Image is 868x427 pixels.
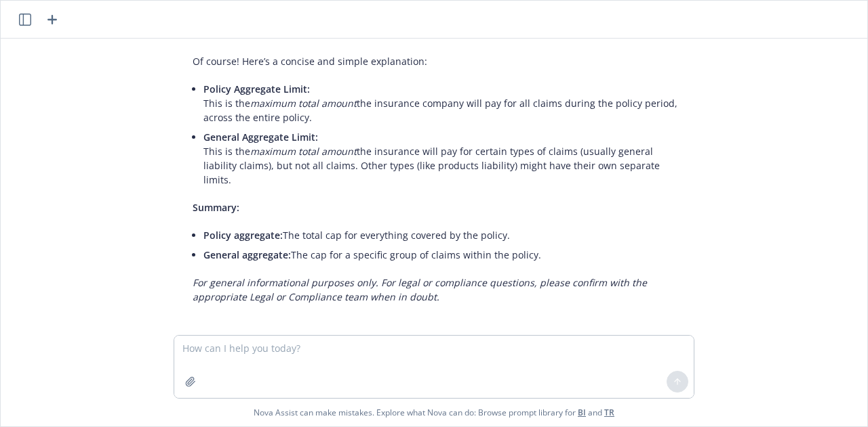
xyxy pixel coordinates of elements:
[250,97,357,110] em: maximum total amount
[203,248,291,261] span: General aggregate:
[203,131,318,143] span: General Aggregate Limit:
[193,54,686,68] p: Of course! Here’s a concise and simple explanation:
[203,225,686,245] li: The total cap for everything covered by the policy.
[254,399,614,426] span: Nova Assist can make mistakes. Explore what Nova can do: Browse prompt library for and
[203,82,686,125] p: This is the the insurance company will pay for all claims during the policy period, across the en...
[604,407,614,418] a: TR
[250,145,357,158] em: maximum total amount
[578,407,586,418] a: BI
[203,229,283,242] span: Policy aggregate:
[193,201,239,214] span: Summary:
[193,276,647,303] em: For general informational purposes only. For legal or compliance questions, please confirm with t...
[203,83,310,95] span: Policy Aggregate Limit:
[203,130,686,187] p: This is the the insurance will pay for certain types of claims (usually general liability claims)...
[203,245,686,265] li: The cap for a specific group of claims within the policy.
